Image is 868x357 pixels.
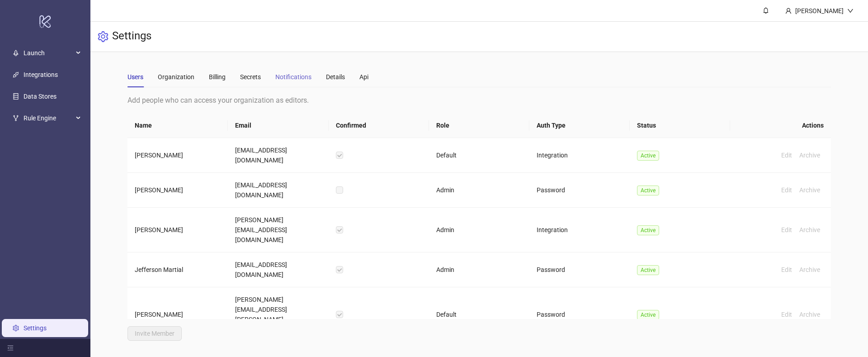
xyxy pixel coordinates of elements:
span: menu-fold [7,345,14,351]
button: Archive [796,150,824,161]
a: Data Stores [24,93,57,100]
td: Integration [529,138,630,173]
td: Password [529,173,630,208]
td: [PERSON_NAME][EMAIL_ADDRESS][DOMAIN_NAME] [228,208,328,252]
td: [PERSON_NAME][EMAIL_ADDRESS][PERSON_NAME][DOMAIN_NAME] [228,287,328,342]
button: Edit [778,264,796,275]
span: setting [98,31,108,42]
td: [EMAIL_ADDRESS][DOMAIN_NAME] [228,252,328,287]
div: Details [326,72,345,82]
span: Active [637,225,659,235]
span: Launch [24,44,73,62]
td: Password [529,252,630,287]
span: down [847,8,854,14]
td: Integration [529,208,630,252]
td: Default [429,138,529,173]
button: Archive [796,224,824,235]
td: [EMAIL_ADDRESS][DOMAIN_NAME] [228,138,328,173]
div: Organization [158,72,194,82]
div: Notifications [275,72,311,82]
span: Active [637,310,659,320]
td: [PERSON_NAME] [127,173,228,208]
a: Settings [24,324,47,332]
td: [PERSON_NAME] [127,138,228,173]
span: user [785,8,792,14]
span: Rule Engine [24,109,73,127]
div: Users [127,72,143,82]
span: bell [763,7,769,14]
div: [PERSON_NAME] [792,6,847,16]
span: rocket [13,50,19,56]
td: Admin [429,173,529,208]
div: Secrets [240,72,261,82]
td: [EMAIL_ADDRESS][DOMAIN_NAME] [228,173,328,208]
td: Admin [429,252,529,287]
th: Role [429,113,529,138]
td: Password [529,287,630,342]
div: Api [359,72,368,82]
td: [PERSON_NAME] [127,208,228,252]
button: Archive [796,264,824,275]
button: Edit [778,150,796,161]
td: Jefferson Martial [127,252,228,287]
td: Admin [429,208,529,252]
div: Billing [209,72,226,82]
th: Confirmed [329,113,429,138]
span: Active [637,265,659,275]
th: Name [127,113,228,138]
th: Email [228,113,328,138]
button: Edit [778,185,796,195]
span: Active [637,151,659,161]
div: Add people who can access your organization as editors. [127,95,831,106]
button: Invite Member [127,326,182,341]
a: Integrations [24,71,58,78]
th: Actions [730,113,830,138]
th: Status [630,113,730,138]
span: fork [13,115,19,121]
button: Archive [796,309,824,320]
button: Edit [778,224,796,235]
span: Active [637,186,659,195]
th: Auth Type [529,113,630,138]
h3: Settings [112,29,151,44]
td: Default [429,287,529,342]
td: [PERSON_NAME] [127,287,228,342]
button: Edit [778,309,796,320]
button: Archive [796,185,824,195]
